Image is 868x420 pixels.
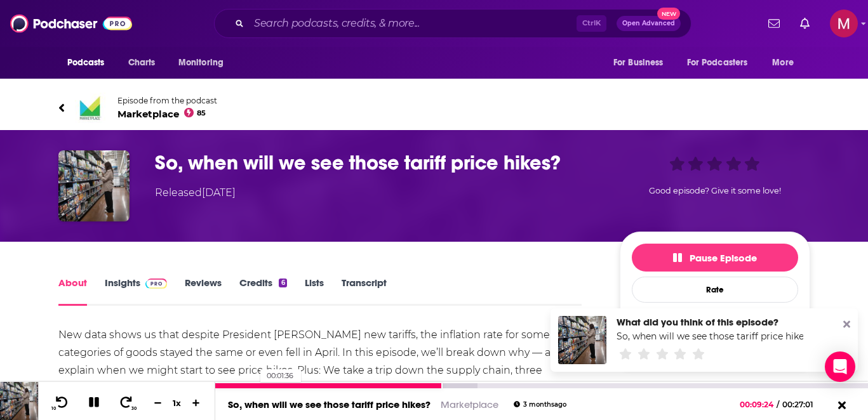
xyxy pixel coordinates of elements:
button: Open AdvancedNew [617,16,681,31]
button: Show profile menu [830,10,858,37]
span: 30 [131,406,137,411]
div: 00:01:36 [260,369,301,382]
a: MarketplaceEpisode from the podcastMarketplace85 [58,93,810,123]
button: open menu [58,51,121,75]
a: So, when will we see those tariff price hikes? [617,331,813,342]
a: Lists [305,277,324,306]
span: 85 [197,110,206,116]
a: Charts [120,51,163,75]
button: 30 [115,395,139,411]
button: open menu [763,51,810,75]
button: open menu [170,51,240,75]
div: 3 months ago [514,401,566,408]
a: Marketplace [441,398,498,410]
span: Marketplace [117,108,217,120]
span: 00:09:24 [740,400,777,409]
div: Search podcasts, credits, & more... [214,9,691,38]
span: Episode from the podcast [117,96,217,105]
h1: So, when will we see those tariff price hikes? [155,150,599,175]
span: Good episode? Give it some love! [649,186,781,195]
div: 6 [279,279,286,287]
span: Logged in as mgatti [830,10,858,37]
input: Search podcasts, credits, & more... [249,13,577,34]
div: Rate [632,277,798,303]
img: Podchaser Pro [145,279,168,289]
a: Credits6 [239,277,286,306]
a: Show notifications dropdown [795,13,815,34]
span: 00:27:01 [779,400,826,409]
div: New data shows us that despite President [PERSON_NAME] new tariffs, the inflation rate for some c... [58,326,582,415]
span: For Business [613,54,664,72]
div: 00:01:36 [215,383,868,388]
span: Open Advanced [622,20,675,27]
span: More [772,54,794,72]
button: open menu [679,51,766,75]
span: 10 [51,406,56,411]
button: Pause Episode [632,244,798,272]
img: Podchaser - Follow, Share and Rate Podcasts [10,11,132,36]
div: 1 x [166,398,188,408]
a: About [58,277,87,306]
span: Monitoring [178,54,224,72]
img: So, when will we see those tariff price hikes? [558,316,606,364]
img: Marketplace [75,93,105,123]
span: New [657,8,680,20]
span: / [777,400,779,409]
a: Reviews [185,277,222,306]
div: Released [DATE] [155,185,236,200]
a: InsightsPodchaser Pro [105,277,168,306]
span: For Podcasters [687,54,748,72]
button: open menu [604,51,679,75]
div: What did you think of this episode? [617,316,803,328]
a: Get this podcast via API [649,378,781,409]
img: So, when will we see those tariff price hikes? [58,150,130,221]
span: Ctrl K [577,15,606,32]
span: Pause Episode [673,252,757,264]
div: Open Intercom Messenger [825,351,855,382]
img: User Profile [830,10,858,37]
span: Podcasts [67,54,105,72]
button: 10 [49,395,73,411]
a: So, when will we see those tariff price hikes? [228,398,431,410]
span: Charts [128,54,156,72]
a: Show notifications dropdown [763,13,785,34]
a: Transcript [342,277,387,306]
